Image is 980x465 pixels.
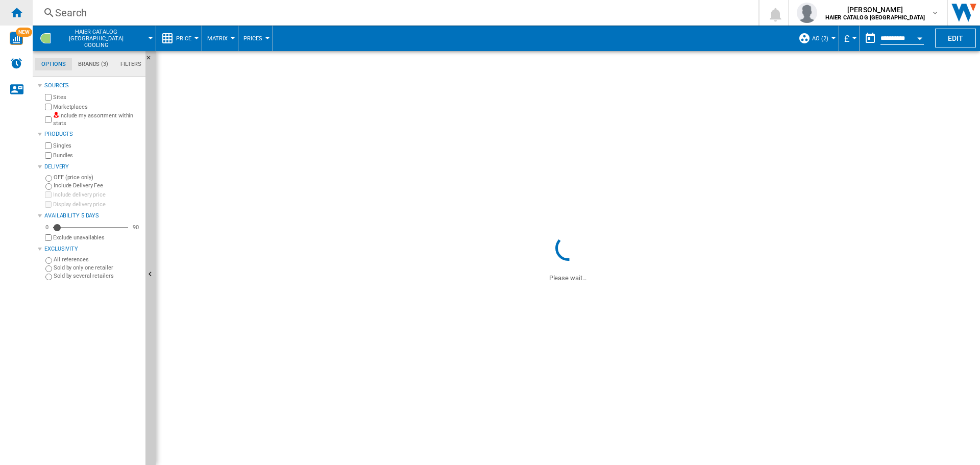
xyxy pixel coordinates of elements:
input: Sites [45,94,52,101]
span: AO (2) [812,35,828,42]
input: Include my assortment within stats [45,113,52,126]
label: All references [54,256,141,263]
md-tab-item: Filters [114,58,148,70]
input: Sold by only one retailer [45,265,52,272]
label: Bundles [53,152,141,159]
label: Include Delivery Fee [54,182,141,189]
input: All references [45,257,52,264]
input: Include delivery price [45,191,52,198]
button: £ [844,26,854,51]
img: alerts-logo.svg [10,57,22,69]
div: HAIER CATALOG [GEOGRAPHIC_DATA]Cooling [38,26,151,51]
button: Edit [935,29,976,47]
ng-transclude: Please wait... [549,274,587,282]
span: Prices [243,35,262,42]
button: AO (2) [812,26,834,51]
input: Marketplaces [45,104,52,110]
md-tab-item: Options [35,58,72,70]
span: NEW [16,28,32,37]
div: Products [44,130,141,138]
b: HAIER CATALOG [GEOGRAPHIC_DATA] [825,14,925,21]
div: AO (2) [798,26,834,51]
label: Include my assortment within stats [53,112,141,128]
img: wise-card.svg [10,32,23,45]
div: Sources [44,82,141,90]
label: OFF (price only) [54,174,141,181]
md-slider: Availability [53,223,128,233]
button: Hide [145,51,158,69]
input: Bundles [45,152,52,159]
label: Marketplaces [53,103,141,111]
input: OFF (price only) [45,175,52,182]
button: Open calendar [911,28,929,46]
md-tab-item: Brands (3) [72,58,114,70]
div: 0 [43,224,51,231]
button: Price [176,26,197,51]
label: Sold by only one retailer [54,264,141,272]
label: Singles [53,142,141,150]
input: Display delivery price [45,201,52,208]
label: Sites [53,93,141,101]
label: Include delivery price [53,191,141,199]
div: Delivery [44,163,141,171]
img: mysite-not-bg-18x18.png [53,112,59,118]
input: Display delivery price [45,234,52,241]
button: Matrix [207,26,233,51]
button: HAIER CATALOG [GEOGRAPHIC_DATA]Cooling [56,26,146,51]
div: Price [161,26,197,51]
span: HAIER CATALOG UK:Cooling [56,29,136,48]
md-menu: Currency [839,26,860,51]
span: £ [844,33,849,44]
label: Sold by several retailers [54,272,141,280]
input: Singles [45,142,52,149]
button: md-calendar [860,28,880,48]
div: 90 [130,224,141,231]
div: Availability 5 Days [44,212,141,220]
button: Prices [243,26,267,51]
span: [PERSON_NAME] [825,5,925,15]
div: Exclusivity [44,245,141,253]
div: Search [55,6,732,20]
img: profile.jpg [797,3,817,23]
label: Exclude unavailables [53,234,141,241]
label: Display delivery price [53,201,141,208]
input: Include Delivery Fee [45,183,52,190]
span: Price [176,35,191,42]
span: Matrix [207,35,228,42]
input: Sold by several retailers [45,274,52,280]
